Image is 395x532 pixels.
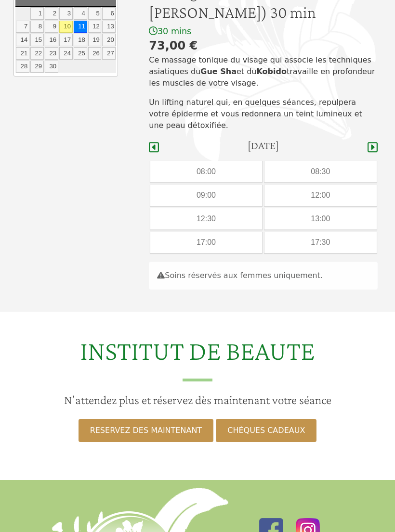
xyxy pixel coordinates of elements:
[102,48,116,60] a: 27
[74,8,87,20] a: 4
[30,48,44,60] a: 22
[256,67,287,76] strong: Kobido
[45,34,58,47] a: 16
[79,419,213,443] a: RESERVEZ DES MAINTENANT
[74,48,87,60] a: 25
[6,335,389,382] h2: INSTITUT DE BEAUTE
[30,34,44,47] a: 15
[102,34,116,47] a: 20
[150,162,263,183] div: 08:00
[45,8,58,20] a: 2
[88,48,102,60] a: 26
[102,8,116,20] a: 6
[150,232,263,253] div: 17:00
[59,21,73,34] a: 10
[6,393,389,408] h3: N’attendez plus et réservez dès maintenant votre séance
[16,21,29,34] a: 7
[149,38,378,55] div: 73,00 €
[264,232,377,253] div: 17:30
[248,139,279,152] h4: [DATE]
[88,34,102,47] a: 19
[30,21,44,34] a: 8
[45,48,58,60] a: 23
[149,26,378,38] div: 30 mins
[149,262,378,290] div: Soins réservés aux femmes uniquement.
[16,61,29,74] a: 28
[88,21,102,34] a: 12
[59,48,73,60] a: 24
[264,162,377,183] div: 08:30
[200,67,237,76] strong: Gue Sha
[102,21,116,34] a: 13
[16,48,29,60] a: 21
[149,97,378,132] p: Un lifting naturel qui, en quelques séances, repulpera votre épiderme et vous redonnera un teint ...
[264,185,377,206] div: 12:00
[16,34,29,47] a: 14
[264,209,377,230] div: 13:00
[74,34,87,47] a: 18
[150,209,263,230] div: 12:30
[59,34,73,47] a: 17
[59,8,73,20] a: 3
[30,8,44,20] a: 1
[45,21,58,34] a: 9
[88,8,102,20] a: 5
[45,61,58,74] a: 30
[149,55,378,89] p: Ce massage tonique du visage qui associe les techniques asiatiques du et du travaille en profonde...
[74,21,87,34] a: 11
[216,419,316,443] a: CHÈQUES CADEAUX
[150,185,263,206] div: 09:00
[30,61,44,74] a: 29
